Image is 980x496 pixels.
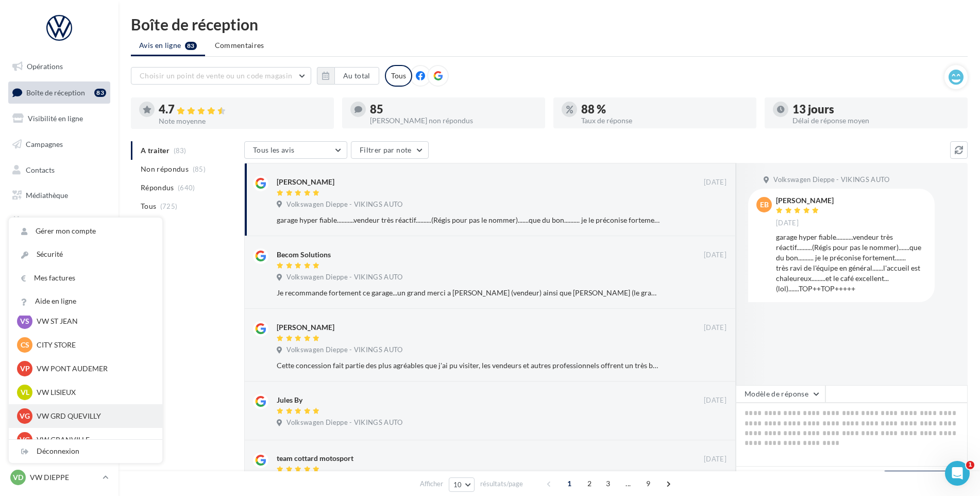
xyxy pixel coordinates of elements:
span: [DATE] [704,396,726,405]
span: ... [620,475,636,492]
span: Boîte de réception [26,88,85,96]
a: Gérer mon compte [9,220,162,243]
a: Campagnes DataOnDemand [6,270,112,301]
div: 83 [94,89,106,97]
span: Volkswagen Dieppe - VIKINGS AUTO [773,175,889,185]
a: PLV et print personnalisable [6,236,112,267]
span: (85) [193,165,206,173]
button: Filtrer par note [351,141,429,159]
div: 13 jours [792,104,959,115]
div: [PERSON_NAME] [277,322,334,333]
span: VP [20,363,30,374]
span: 1 [966,461,974,469]
div: [PERSON_NAME] [776,197,834,204]
span: Commentaires [215,40,264,51]
a: Visibilité en ligne [6,108,112,129]
span: VS [20,316,29,326]
a: Boîte de réception83 [6,81,112,104]
span: Non répondus [141,164,189,174]
div: Je recommande fortement ce garage...un grand merci a [PERSON_NAME] (vendeur) ainsi que [PERSON_NA... [277,288,660,298]
div: team cottard motosport [277,453,353,464]
span: [DATE] [704,178,726,187]
div: Boîte de réception [131,16,968,32]
span: Calendrier [26,217,60,225]
div: garage hyper fiable...........vendeur très réactif..........(Régis pour pas le nommer).......que ... [776,232,926,294]
span: Tous [141,201,156,211]
a: Sécurité [9,243,162,266]
span: Afficher [420,479,443,489]
span: 1 [561,475,578,492]
span: Contacts [26,165,55,174]
span: VG [20,411,30,421]
a: Campagnes [6,134,112,155]
p: VW ST JEAN [37,316,150,326]
div: [PERSON_NAME] [277,177,334,187]
div: Tous [385,65,412,87]
span: VD [13,472,23,483]
a: Contacts [6,159,112,181]
span: Volkswagen Dieppe - VIKINGS AUTO [286,273,402,282]
span: 2 [581,475,598,492]
button: 10 [449,477,475,492]
div: Note moyenne [159,118,326,125]
span: (640) [178,184,195,192]
a: Médiathèque [6,185,112,206]
iframe: Intercom live chat [945,461,970,486]
span: CS [21,340,29,350]
span: Volkswagen Dieppe - VIKINGS AUTO [286,418,402,427]
button: Au total [317,67,379,85]
span: Tous les avis [253,145,295,154]
p: VW LISIEUX [37,387,150,398]
p: VW DIEPPE [30,472,98,483]
div: Taux de réponse [581,117,748,124]
a: Opérations [6,56,112,77]
div: 88 % [581,104,748,115]
div: [PERSON_NAME] non répondus [370,117,537,124]
button: Tous les avis [244,141,347,159]
p: VW GRD QUEVILLY [37,411,150,421]
div: Déconnexion [9,440,162,463]
div: Délai de réponse moyen [792,117,959,124]
span: Visibilité en ligne [28,114,83,123]
span: VL [21,387,29,398]
span: [DATE] [704,323,726,333]
button: Modèle de réponse [736,385,825,403]
span: [DATE] [704,455,726,464]
p: VW PONT AUDEMER [37,363,150,374]
div: 85 [370,104,537,115]
span: Répondus [141,183,174,193]
div: Cette concession fait partie des plus agréables que j'ai pu visiter, les vendeurs et autres profe... [277,360,660,371]
span: Choisir un point de vente ou un code magasin [140,71,292,80]
div: Becom Solutions [277,250,331,260]
span: Médiathèque [26,191,68,200]
span: (725) [160,202,178,210]
span: Opérations [27,62,63,71]
button: Choisir un point de vente ou un code magasin [131,67,311,85]
div: garage hyper fiable...........vendeur très réactif..........(Régis pour pas le nommer).......que ... [277,215,660,225]
a: VD VW DIEPPE [8,468,110,487]
button: Au total [334,67,379,85]
span: 9 [640,475,656,492]
span: 3 [600,475,616,492]
p: VW GRANVILLE [37,435,150,445]
a: Calendrier [6,210,112,232]
a: Mes factures [9,267,162,290]
span: [DATE] [776,219,799,228]
span: résultats/page [480,479,523,489]
p: CITY STORE [37,340,150,350]
div: Jules By [277,395,302,405]
span: VG [20,435,30,445]
a: Aide en ligne [9,290,162,313]
span: [DATE] [704,251,726,260]
span: Campagnes [26,140,63,148]
span: Volkswagen Dieppe - VIKINGS AUTO [286,345,402,355]
span: EB [760,200,769,210]
span: 10 [453,481,462,489]
span: Volkswagen Dieppe - VIKINGS AUTO [286,200,402,209]
div: 4.7 [159,104,326,115]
